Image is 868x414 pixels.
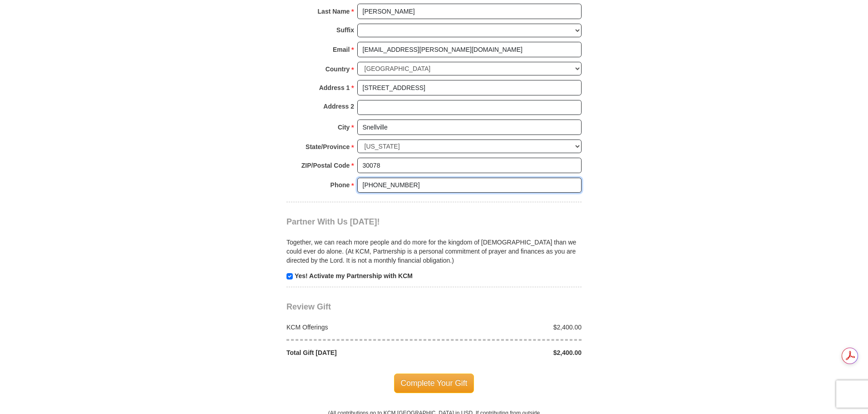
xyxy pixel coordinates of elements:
[319,81,350,94] strong: Address 1
[434,348,587,357] div: $2,400.00
[338,121,350,134] strong: City
[336,24,354,36] strong: Suffix
[333,43,350,56] strong: Email
[306,140,350,153] strong: State/Province
[282,323,434,332] div: KCM Offerings
[295,272,413,279] strong: Yes! Activate my Partnership with KCM
[301,159,350,172] strong: ZIP/Postal Code
[282,348,434,357] div: Total Gift [DATE]
[330,179,350,191] strong: Phone
[325,63,350,75] strong: Country
[286,302,331,311] span: Review Gift
[318,5,350,18] strong: Last Name
[286,238,582,265] p: Together, we can reach more people and do more for the kingdom of [DEMOGRAPHIC_DATA] than we coul...
[434,323,587,332] div: $2,400.00
[394,374,474,393] span: Complete Your Gift
[323,100,354,113] strong: Address 2
[286,217,380,226] span: Partner With Us [DATE]!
